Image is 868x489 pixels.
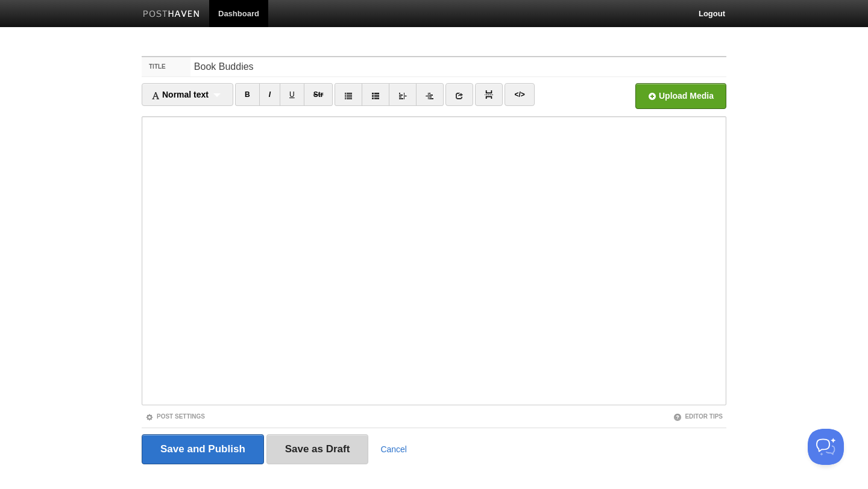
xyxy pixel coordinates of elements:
label: Title [142,57,190,76]
a: I [259,83,280,106]
a: Str [304,83,333,106]
del: Str [313,90,324,99]
input: Save and Publish [142,434,264,464]
span: Normal text [151,90,209,99]
a: </> [505,83,534,106]
a: Cancel [380,444,407,454]
a: Editor Tips [673,413,723,420]
input: Save as Draft [266,434,369,464]
iframe: Help Scout Beacon - Open [808,429,844,465]
img: pagebreak-icon.png [485,90,493,99]
a: Post Settings [145,413,205,420]
img: Posthaven-bar [143,10,200,19]
a: U [280,83,304,106]
a: B [235,83,260,106]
